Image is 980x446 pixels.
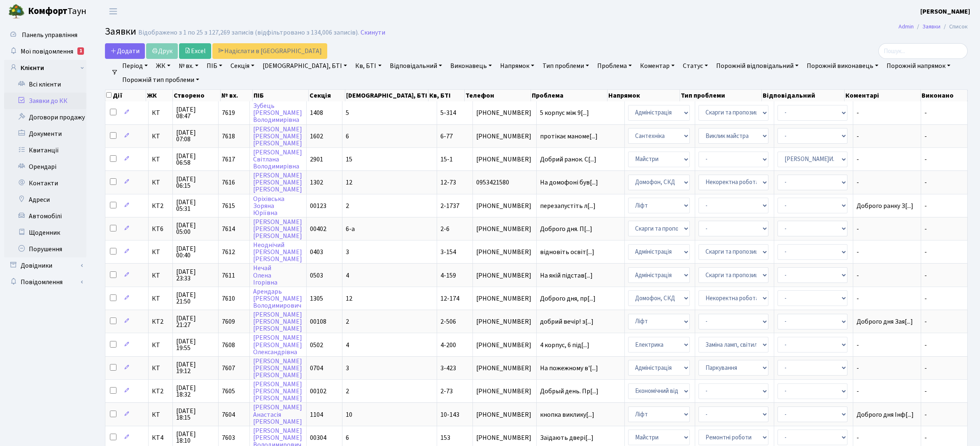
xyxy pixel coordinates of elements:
span: - [924,108,927,117]
span: Добрий ранок. С[...] [540,155,596,164]
span: [DATE] 19:55 [176,338,215,351]
span: 10-143 [440,410,459,419]
span: Добрый день. Пр[...] [540,387,598,396]
span: Доброго дня Інф[...] [857,410,914,419]
a: Арендарь[PERSON_NAME]Володимирович [253,287,302,310]
span: - [924,387,927,396]
a: Проблема [594,59,635,73]
span: - [857,434,917,441]
span: 7617 [222,155,235,164]
span: 2-73 [440,387,453,396]
a: Панель управління [4,27,86,43]
span: Панель управління [22,30,77,40]
b: Комфорт [28,5,68,18]
span: 0953421580 [476,179,533,186]
span: 2-506 [440,317,456,326]
a: Контакти [4,175,86,191]
span: 2-6 [440,224,449,234]
span: 6 [346,132,349,141]
span: КТ [152,411,170,418]
th: Телефон [465,90,531,101]
span: - [857,156,917,163]
span: 3 [346,248,349,257]
th: Виконано [921,90,968,101]
a: Виконавець [447,59,495,73]
th: № вх. [221,90,253,101]
a: Заявки [922,22,940,31]
span: [PHONE_NUMBER] [476,133,533,140]
span: [DATE] 06:15 [176,176,215,189]
span: протікає маноме[...] [540,132,598,141]
li: Список [940,22,968,31]
th: Секція [309,90,345,101]
span: Мої повідомлення [21,47,73,56]
span: - [924,132,927,141]
span: - [924,410,927,419]
span: 1104 [310,410,323,419]
span: 7614 [222,224,235,234]
span: КТ [152,365,170,371]
span: - [924,155,927,164]
span: КТ [152,179,170,186]
span: [PHONE_NUMBER] [476,388,533,395]
span: - [857,388,917,395]
th: Дії [105,90,146,101]
span: 12 [346,178,352,187]
a: Період [119,59,151,73]
span: [PHONE_NUMBER] [476,226,533,232]
span: 7619 [222,108,235,117]
span: На домофоні був[...] [540,178,598,187]
span: Доброго дня Зая[...] [857,317,913,326]
span: КТ2 [152,388,170,395]
a: Порожній відповідальний [713,59,802,73]
a: [PERSON_NAME]СвітланаВолодимирівна [253,148,302,171]
th: Відповідальний [762,90,845,101]
b: [PERSON_NAME] [920,7,970,16]
span: 12-73 [440,178,456,187]
span: - [924,178,927,187]
span: - [857,179,917,186]
a: Повідомлення [4,274,86,290]
span: [PHONE_NUMBER] [476,318,533,325]
span: 3 [346,364,349,373]
span: - [924,364,927,373]
span: 7611 [222,271,235,280]
span: 00102 [310,387,326,396]
a: Заявки до КК [4,93,86,109]
span: 00123 [310,201,326,210]
a: Секція [227,59,258,73]
span: 2901 [310,155,323,164]
span: - [857,249,917,255]
span: 3-154 [440,248,456,257]
a: Орендарі [4,159,86,175]
span: Заявки [105,24,136,39]
span: - [857,342,917,348]
a: Неоднічий[PERSON_NAME][PERSON_NAME] [253,241,302,264]
span: 6-77 [440,132,453,141]
img: logo.png [8,3,25,20]
span: КТ2 [152,203,170,209]
span: 5-314 [440,108,456,117]
span: 1305 [310,294,323,303]
span: КТ [152,156,170,163]
div: 1 [77,47,84,55]
a: Щоденник [4,224,86,241]
span: 6-а [346,224,355,234]
span: Доброго ранку З[...] [857,201,913,210]
span: - [924,294,927,303]
span: 4 [346,341,349,350]
a: [PERSON_NAME][PERSON_NAME][PERSON_NAME] [253,171,302,194]
span: 7609 [222,317,235,326]
a: Квитанції [4,142,86,159]
span: 1408 [310,108,323,117]
span: 7608 [222,341,235,350]
span: - [924,201,927,210]
a: Коментар [637,59,678,73]
span: На пожежному в'[...] [540,364,598,373]
span: 2-1737 [440,201,459,210]
span: 0503 [310,271,323,280]
span: 7605 [222,387,235,396]
span: КТ6 [152,226,170,232]
span: [PHONE_NUMBER] [476,342,533,348]
a: Клієнти [4,60,86,76]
